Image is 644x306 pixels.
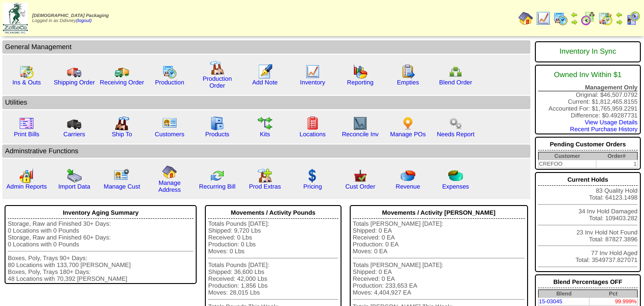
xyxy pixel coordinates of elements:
[54,79,95,86] a: Shipping Order
[518,11,533,26] img: home.gif
[115,64,129,79] img: truck2.gif
[437,131,474,138] a: Needs Report
[539,298,562,305] a: 15-03045
[581,11,595,26] img: calendarblend.gif
[448,168,463,183] img: pie_chart2.png
[401,64,415,79] img: workorder.gif
[76,18,92,23] a: (logout)
[538,43,638,61] div: Inventory In Sync
[353,64,368,79] img: graph.gif
[353,168,368,183] img: cust_order.png
[536,11,550,26] img: line_graph.gif
[616,18,623,26] img: arrowright.gif
[67,64,82,79] img: truck.gif
[538,139,638,150] div: Pending Customer Orders
[6,183,47,190] a: Admin Reports
[208,207,338,219] div: Movements / Activity Pounds
[439,79,472,86] a: Blend Order
[626,11,640,26] img: calendarcustomer.gif
[112,131,132,138] a: Ship To
[162,116,177,131] img: customers.gif
[589,290,638,298] th: Pct
[8,207,193,219] div: Inventory Aging Summary
[63,131,85,138] a: Carriers
[305,116,320,131] img: locations.gif
[252,79,278,86] a: Add Note
[553,11,568,26] img: calendarprod.gif
[155,79,184,86] a: Production
[538,84,638,91] div: Management Only
[67,168,82,183] img: import.gif
[210,116,225,131] img: cabinet.gif
[347,79,374,86] a: Reporting
[390,131,426,138] a: Manage POs
[258,168,272,183] img: prodextras.gif
[342,131,379,138] a: Reconcile Inv
[104,183,140,190] a: Manage Cust
[19,116,34,131] img: invoice2.gif
[538,67,638,84] div: Owned Inv Within $1
[538,276,638,288] div: Blend Percentages OFF
[258,116,272,131] img: workflow.gif
[19,168,34,183] img: graph2.png
[538,152,596,160] th: Customer
[397,79,419,86] a: Empties
[260,131,270,138] a: Kits
[14,131,39,138] a: Print Bills
[303,183,322,190] a: Pricing
[3,3,28,33] img: zoroco-logo-small.webp
[32,13,109,23] span: Logged in as Ddisney
[67,116,82,131] img: truck3.gif
[2,96,530,109] td: Utilities
[210,61,225,75] img: factory.gif
[353,207,525,219] div: Movements / Activity [PERSON_NAME]
[616,11,623,18] img: arrowleft.gif
[205,131,230,138] a: Products
[305,168,320,183] img: dollar.gif
[401,116,415,131] img: po.png
[114,168,131,183] img: managecust.png
[448,64,463,79] img: network.png
[305,64,320,79] img: line_graph.gif
[300,79,325,86] a: Inventory
[448,116,463,131] img: workflow.png
[199,183,235,190] a: Recurring Bill
[596,160,637,168] td: 1
[598,11,613,26] img: calendarinout.gif
[535,172,641,272] div: 83 Quality Hold Total: 64123.1498 34 Inv Hold Damaged Total: 109403.282 23 Inv Hold Not Found Tot...
[589,298,638,306] td: 99.999%
[155,131,184,138] a: Customers
[345,183,375,190] a: Cust Order
[162,165,177,179] img: home.gif
[162,64,177,79] img: calendarprod.gif
[2,40,530,54] td: General Management
[249,183,281,190] a: Prod Extras
[203,75,232,89] a: Production Order
[32,13,109,18] span: [DEMOGRAPHIC_DATA] Packaging
[258,64,272,79] img: orders.gif
[58,183,90,190] a: Import Data
[115,116,129,131] img: factory2.gif
[570,126,638,133] a: Recent Purchase History
[100,79,144,86] a: Receiving Order
[442,183,469,190] a: Expenses
[571,11,578,18] img: arrowleft.gif
[12,79,41,86] a: Ins & Outs
[299,131,325,138] a: Locations
[19,64,34,79] img: calendarinout.gif
[396,183,420,190] a: Revenue
[210,168,225,183] img: reconcile.gif
[2,145,530,158] td: Adminstrative Functions
[401,168,415,183] img: pie_chart.png
[596,152,637,160] th: Order#
[538,160,596,168] td: CREFOO
[538,290,589,298] th: Blend
[159,179,181,193] a: Manage Address
[535,65,641,134] div: Original: $46,507.0792 Current: $1,812,465.8155 Accounted For: $1,765,959.2291 Difference: $0.492...
[538,174,638,186] div: Current Holds
[585,119,638,126] a: View Usage Details
[571,18,578,26] img: arrowright.gif
[353,116,368,131] img: line_graph2.gif
[8,220,193,282] div: Storage, Raw and Finished 30+ Days: 0 Locations with 0 Pounds Storage, Raw and Finished 60+ Days:...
